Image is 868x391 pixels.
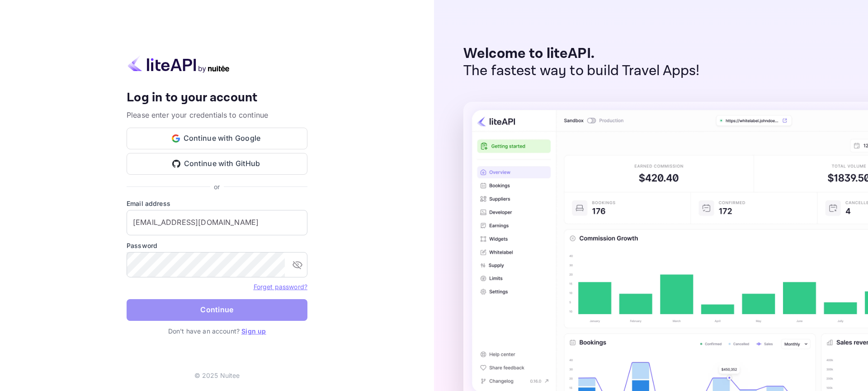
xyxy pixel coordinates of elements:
[288,256,307,274] button: toggle password visibility
[254,283,307,291] a: Forget password?
[214,182,220,191] p: or
[194,371,240,380] p: © 2025 Nuitee
[127,210,307,235] input: Enter your email address
[463,62,700,80] p: The fastest way to build Travel Apps!
[241,327,266,335] a: Sign up
[127,128,307,149] button: Continue with Google
[127,90,307,106] h4: Log in to your account
[127,199,307,208] label: Email address
[463,45,700,62] p: Welcome to liteAPI.
[127,153,307,175] button: Continue with GitHub
[127,241,307,250] label: Password
[127,55,231,73] img: liteapi
[254,282,307,291] a: Forget password?
[127,110,307,120] p: Please enter your credentials to continue
[127,326,307,336] p: Don't have an account?
[127,299,307,321] button: Continue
